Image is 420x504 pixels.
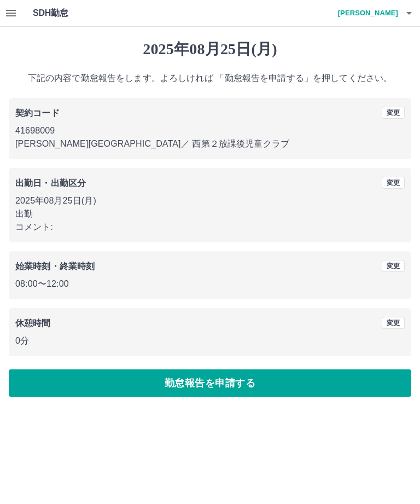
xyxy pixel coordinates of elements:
button: 変更 [382,260,405,272]
p: [PERSON_NAME][GEOGRAPHIC_DATA] ／ 西第２放課後児童クラブ [15,137,405,150]
p: 2025年08月25日(月) [15,194,405,207]
b: 出勤日・出勤区分 [15,178,86,188]
p: コメント: [15,221,405,234]
p: 下記の内容で勤怠報告をします。よろしければ 「勤怠報告を申請する」を押してください。 [9,72,411,85]
b: 始業時刻・終業時刻 [15,262,95,271]
button: 変更 [382,177,405,189]
button: 変更 [382,107,405,119]
b: 休憩時間 [15,318,51,328]
button: 変更 [382,317,405,329]
p: 出勤 [15,207,405,221]
p: 41698009 [15,124,405,137]
p: 08:00 〜 12:00 [15,277,405,291]
p: 0分 [15,334,405,347]
h1: 2025年08月25日(月) [9,40,411,59]
button: 勤怠報告を申請する [9,369,411,397]
b: 契約コード [15,108,60,118]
